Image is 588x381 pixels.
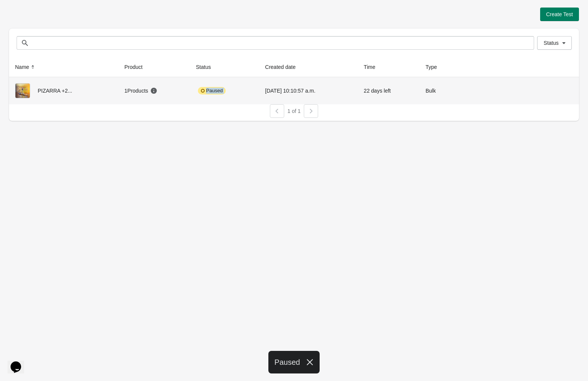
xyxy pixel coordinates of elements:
button: Name [12,60,40,74]
div: [DATE] 10:10:57 a.m. [265,83,352,98]
div: Paused [268,351,320,373]
div: 1 Products [124,87,158,94]
div: 22 days left [364,83,413,98]
button: Create Test [540,8,579,21]
span: Create Test [546,11,573,17]
button: Created date [262,60,306,74]
button: Status [537,36,572,50]
button: Time [361,60,386,74]
button: Type [423,60,447,74]
button: Product [121,60,153,74]
span: Status [544,40,559,46]
span: 1 of 1 [287,108,300,114]
div: Bulk [426,83,462,98]
div: PIZARRA +2... [15,83,112,98]
div: Paused [198,87,226,94]
button: Status [193,60,222,74]
iframe: chat widget [8,351,32,373]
